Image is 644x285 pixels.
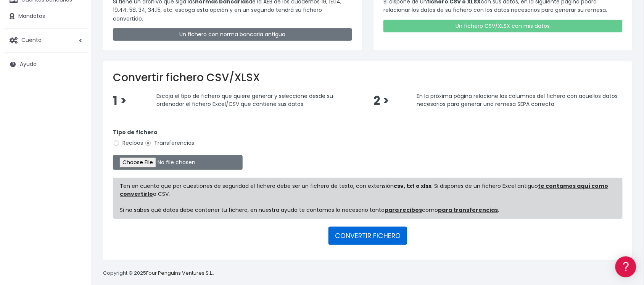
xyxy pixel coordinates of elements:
button: Contáctanos [8,204,145,217]
span: Ayuda [20,61,37,68]
strong: csv, txt o xlsx [394,182,432,190]
a: Un fichero con norma bancaria antiguo [113,28,352,41]
a: Four Penguins Ventures S.L. [146,269,213,277]
a: General [8,163,145,175]
a: Cuenta [4,32,88,48]
a: te contamos aquí como convertirlo [120,182,609,198]
div: Información general [8,53,145,60]
a: Un fichero CSV/XLSX con mis datos [383,20,623,32]
a: API [8,195,145,207]
span: 2 > [374,93,389,109]
h2: Convertir fichero CSV/XLSX [113,71,623,84]
a: Formatos [8,96,145,108]
div: Facturación [8,151,145,159]
a: Ayuda [4,56,88,72]
div: Programadores [8,183,145,190]
button: CONVERTIR FICHERO [328,227,407,245]
a: Videotutoriales [8,120,145,132]
p: Copyright © 2025 . [103,269,214,277]
div: Convertir ficheros [8,84,145,91]
span: Escoja el tipo de fichero que quiere generar y seleccione desde su ordenador el fichero Excel/CSV... [156,92,333,108]
a: POWERED BY ENCHANT [105,219,147,227]
span: 1 > [113,93,127,109]
label: Transferencias [145,139,194,147]
span: Cuenta [21,36,42,44]
a: para transferencias [438,206,498,214]
a: Perfiles de empresas [8,132,145,144]
a: Información general [8,65,145,77]
a: Problemas habituales [8,108,145,120]
a: para recibos [385,206,422,214]
label: Recibos [113,139,143,147]
strong: Tipo de fichero [113,128,158,136]
a: Mandatos [4,8,88,24]
span: En la próxima página relacione las columnas del fichero con aquellos datos necesarios para genera... [417,92,618,108]
div: Ten en cuenta que por cuestiones de seguridad el fichero debe ser un fichero de texto, con extens... [113,178,623,219]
